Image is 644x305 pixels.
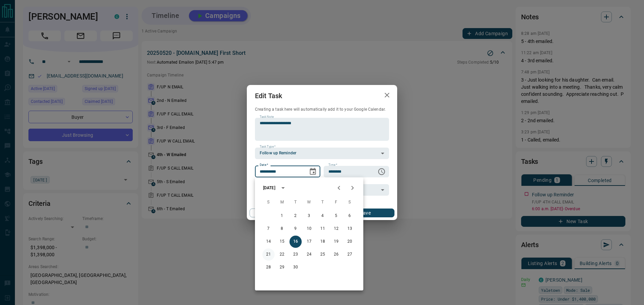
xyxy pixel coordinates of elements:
span: Thursday [317,196,329,209]
label: Date [260,163,268,167]
button: calendar view is open, switch to year view [277,182,289,194]
button: Choose date, selected date is Sep 16, 2025 [306,165,320,178]
button: 7 [262,223,275,235]
button: Previous month [332,181,346,195]
button: 23 [289,248,302,261]
button: 6 [344,210,356,222]
button: 1 [276,210,288,222]
button: 4 [317,210,329,222]
button: 5 [330,210,342,222]
button: 17 [303,236,315,248]
span: Monday [276,196,288,209]
span: Sunday [262,196,275,209]
button: 3 [303,210,315,222]
button: 20 [344,236,356,248]
button: 25 [317,248,329,261]
button: 26 [330,248,342,261]
button: 22 [276,248,288,261]
button: 24 [303,248,315,261]
button: 19 [330,236,342,248]
label: Task Note [260,115,274,119]
button: Next month [346,181,359,195]
button: 29 [276,261,288,274]
button: 30 [289,261,302,274]
button: 15 [276,236,288,248]
button: Choose time, selected time is 6:00 AM [375,165,388,178]
button: Save [337,209,394,217]
div: [DATE] [263,185,275,191]
button: 10 [303,223,315,235]
span: Wednesday [303,196,315,209]
button: 8 [276,223,288,235]
button: 14 [262,236,275,248]
label: Task Type [260,145,276,149]
span: Tuesday [289,196,302,209]
div: Follow up Reminder [255,148,389,159]
button: Cancel [250,209,307,217]
button: 27 [344,248,356,261]
button: 18 [317,236,329,248]
h2: Edit Task [247,85,290,107]
button: 21 [262,248,275,261]
label: Time [328,163,337,167]
button: 12 [330,223,342,235]
button: 2 [289,210,302,222]
p: Creating a task here will automatically add it to your Google Calendar. [255,107,389,112]
button: 11 [317,223,329,235]
button: 9 [289,223,302,235]
button: 13 [344,223,356,235]
span: Friday [330,196,342,209]
button: 28 [262,261,275,274]
span: Saturday [344,196,356,209]
button: 16 [289,236,302,248]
